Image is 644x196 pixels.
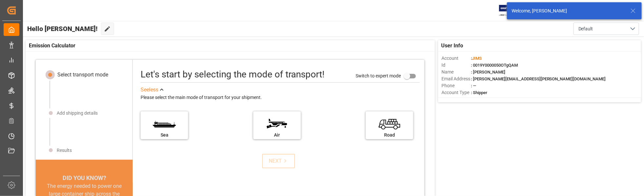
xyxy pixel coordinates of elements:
[441,55,471,62] span: Account
[472,56,482,61] span: JIMS
[257,132,298,139] div: Air
[471,76,606,81] span: : [PERSON_NAME][EMAIL_ADDRESS][PERSON_NAME][DOMAIN_NAME]
[441,42,463,50] span: User Info
[262,154,295,168] button: NEXT
[578,25,593,32] span: Default
[512,8,624,14] div: Welcome, [PERSON_NAME]
[57,71,108,79] div: Select transport mode
[356,73,401,78] span: Switch to expert mode
[369,132,410,139] div: Road
[441,82,471,89] span: Phone
[269,157,289,165] div: NEXT
[27,23,98,35] span: Hello [PERSON_NAME]!
[57,110,98,117] div: Add shipping details
[141,68,324,81] div: Let's start by selecting the mode of transport!
[471,70,505,74] span: : [PERSON_NAME]
[29,42,75,50] span: Emission Calculator
[441,89,471,96] span: Account Type
[441,69,471,75] span: Name
[36,173,133,182] div: DID YOU KNOW?
[144,132,185,139] div: Sea
[574,23,639,35] button: open menu
[57,147,72,154] div: Results
[471,90,487,95] span: : Shipper
[441,62,471,69] span: Id
[441,75,471,82] span: Email Address
[141,94,420,102] div: Please select the main mode of transport for your shipment.
[141,86,158,94] div: See less
[471,83,476,88] span: : —
[471,63,518,68] span: : 0019Y0000050OTgQAM
[471,56,482,61] span: :
[499,5,522,16] img: Exertis%20JAM%20-%20Email%20Logo.jpg_1722504956.jpg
